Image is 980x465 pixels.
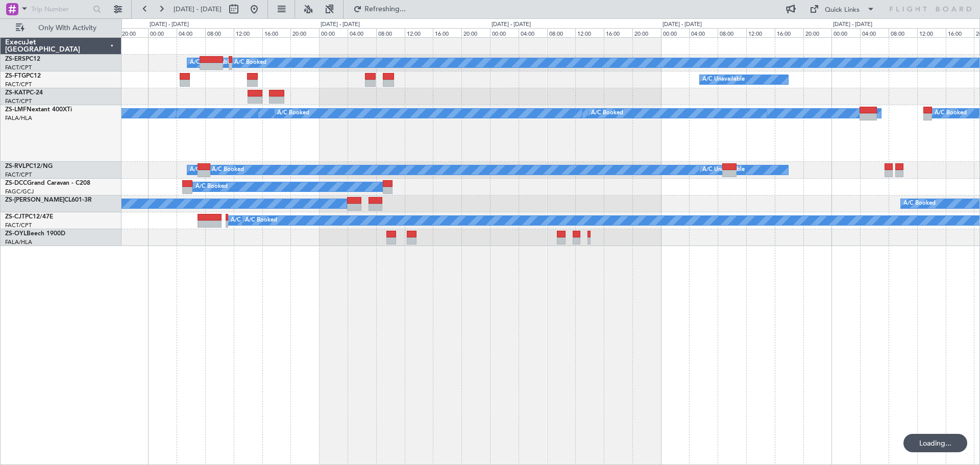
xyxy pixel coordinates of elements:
div: A/C Unavailable [702,72,745,87]
a: ZS-ERSPC12 [5,56,40,62]
span: ZS-LMF [5,107,27,113]
div: 08:00 [376,28,405,37]
div: 12:00 [746,28,775,37]
div: 08:00 [718,28,746,37]
div: 00:00 [148,28,177,37]
div: 16:00 [433,28,461,37]
div: 00:00 [831,28,860,37]
a: FACT/CPT [5,171,32,179]
div: 04:00 [348,28,376,37]
span: ZS-KAT [5,90,26,96]
div: A/C Unavailable [702,162,745,178]
div: 12:00 [917,28,946,37]
a: ZS-CJTPC12/47E [5,214,53,220]
div: A/C Unavailable [190,55,232,70]
div: 16:00 [262,28,291,37]
span: Refreshing... [364,6,407,13]
span: ZS-ERS [5,56,26,62]
a: ZS-RVLPC12/NG [5,163,53,169]
div: 04:00 [177,28,205,37]
button: Only With Activity [11,20,111,36]
div: 00:00 [661,28,690,37]
div: A/C Booked [212,162,244,178]
div: 00:00 [319,28,348,37]
div: 08:00 [889,28,917,37]
button: Quick Links [804,1,880,17]
input: Trip Number [31,2,90,17]
div: 16:00 [946,28,974,37]
div: A/C Booked [591,106,623,121]
div: A/C Booked [231,213,263,228]
div: 04:00 [860,28,889,37]
span: ZS-OYL [5,231,27,237]
a: FACT/CPT [5,222,32,229]
div: A/C Booked [245,213,277,228]
a: ZS-OYLBeech 1900D [5,231,65,237]
a: FACT/CPT [5,97,32,105]
a: ZS-FTGPC12 [5,73,41,79]
div: [DATE] - [DATE] [150,20,189,29]
div: A/C Unavailable [190,162,232,178]
div: 04:00 [519,28,547,37]
div: 12:00 [575,28,604,37]
div: A/C Booked [277,106,309,121]
a: FALA/HLA [5,238,32,246]
a: FAGC/GCJ [5,188,34,195]
div: 00:00 [490,28,519,37]
div: A/C Booked [234,55,266,70]
span: ZS-FTG [5,73,26,79]
a: ZS-KATPC-24 [5,90,43,96]
span: ZS-CJT [5,214,25,220]
div: 20:00 [461,28,490,37]
div: A/C Booked [935,106,967,121]
div: 12:00 [234,28,262,37]
div: 08:00 [547,28,576,37]
div: 20:00 [632,28,661,37]
a: ZS-[PERSON_NAME]CL601-3R [5,197,92,203]
div: [DATE] - [DATE] [492,20,531,29]
a: ZS-LMFNextant 400XTi [5,107,72,113]
a: FALA/HLA [5,114,32,122]
a: ZS-DCCGrand Caravan - C208 [5,180,90,186]
a: FACT/CPT [5,81,32,88]
div: 12:00 [405,28,433,37]
div: 04:00 [689,28,718,37]
div: Quick Links [825,5,860,15]
span: ZS-RVL [5,163,26,169]
div: A/C Booked [903,196,936,211]
div: A/C Booked [195,179,228,194]
div: Loading... [903,434,967,452]
div: [DATE] - [DATE] [833,20,872,29]
span: ZS-DCC [5,180,27,186]
button: Refreshing... [349,1,410,17]
a: FACT/CPT [5,64,32,71]
div: 16:00 [775,28,803,37]
div: 16:00 [604,28,632,37]
div: 20:00 [803,28,832,37]
div: [DATE] - [DATE] [321,20,360,29]
div: 20:00 [120,28,149,37]
div: [DATE] - [DATE] [663,20,702,29]
span: Only With Activity [27,25,108,32]
div: 20:00 [290,28,319,37]
span: ZS-[PERSON_NAME] [5,197,64,203]
div: 08:00 [205,28,234,37]
span: [DATE] - [DATE] [174,5,222,14]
